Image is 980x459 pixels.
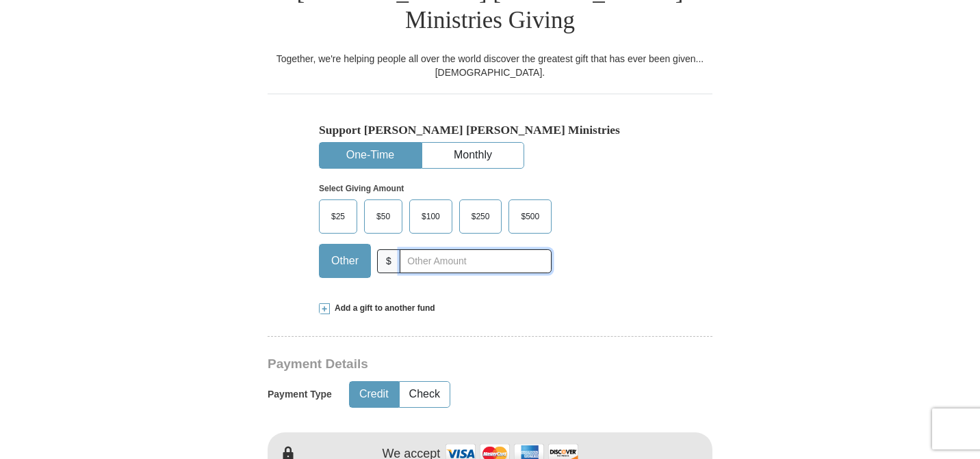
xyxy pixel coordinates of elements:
input: Other Amount [400,249,552,273]
strong: Select Giving Amount [319,184,404,193]
span: $500 [514,206,546,227]
button: One-Time [320,143,421,168]
span: $250 [465,206,497,227]
h3: Payment Details [268,357,617,372]
span: $25 [324,206,352,227]
span: $100 [415,206,447,227]
span: $50 [370,206,397,227]
h5: Support [PERSON_NAME] [PERSON_NAME] Ministries [319,123,661,137]
h5: Payment Type [268,389,332,400]
button: Check [400,382,450,407]
button: Monthly [422,143,524,168]
span: Add a gift to another fund [330,303,435,314]
div: Together, we're helping people all over the world discover the greatest gift that has ever been g... [268,52,712,79]
span: $ [377,249,400,273]
span: Other [324,251,365,271]
button: Credit [350,382,398,407]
